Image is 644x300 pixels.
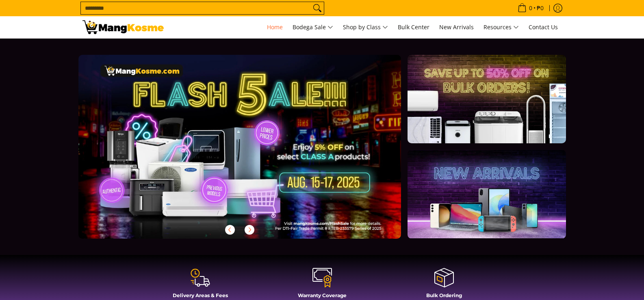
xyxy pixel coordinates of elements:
[439,23,474,31] span: New Arrivals
[311,2,324,14] button: Search
[263,16,287,38] a: Home
[529,23,558,31] span: Contact Us
[241,221,258,239] button: Next
[82,20,164,34] img: Mang Kosme: Your Home Appliances Warehouse Sale Partner!
[267,23,283,31] span: Home
[288,16,337,38] a: Bodega Sale
[525,16,562,38] a: Contact Us
[435,16,478,38] a: New Arrivals
[536,5,545,11] span: ₱0
[172,16,562,38] nav: Main Menu
[394,16,434,38] a: Bulk Center
[479,16,523,38] a: Resources
[265,292,379,298] h4: Warranty Coverage
[484,22,519,32] span: Resources
[339,16,392,38] a: Shop by Class
[143,292,257,298] h4: Delivery Areas & Fees
[398,23,429,31] span: Bulk Center
[387,292,501,298] h4: Bulk Ordering
[343,22,388,32] span: Shop by Class
[528,5,533,11] span: 0
[221,221,239,239] button: Previous
[293,22,333,32] span: Bodega Sale
[515,4,546,13] span: •
[78,55,427,252] a: More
